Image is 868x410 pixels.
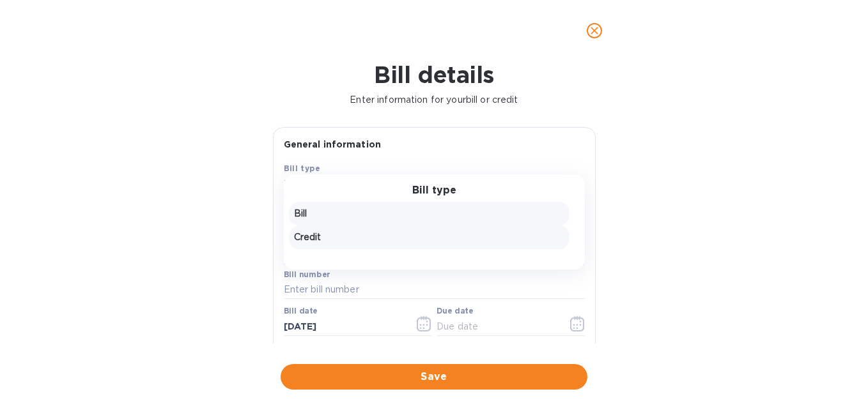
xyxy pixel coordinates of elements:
[579,15,610,46] button: close
[294,207,564,220] p: Bill
[437,317,557,336] input: Due date
[291,369,577,384] span: Save
[284,139,382,149] b: General information
[284,178,298,188] b: Bill
[284,163,321,173] b: Bill type
[437,308,473,315] label: Due date
[284,308,318,315] label: Bill date
[284,280,585,300] input: Enter bill number
[284,317,405,336] input: Select date
[412,185,456,197] h3: Bill type
[294,231,564,244] p: Credit
[10,93,858,107] p: Enter information for your bill or credit
[284,271,330,278] label: Bill number
[281,364,587,390] button: Save
[10,61,858,88] h1: Bill details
